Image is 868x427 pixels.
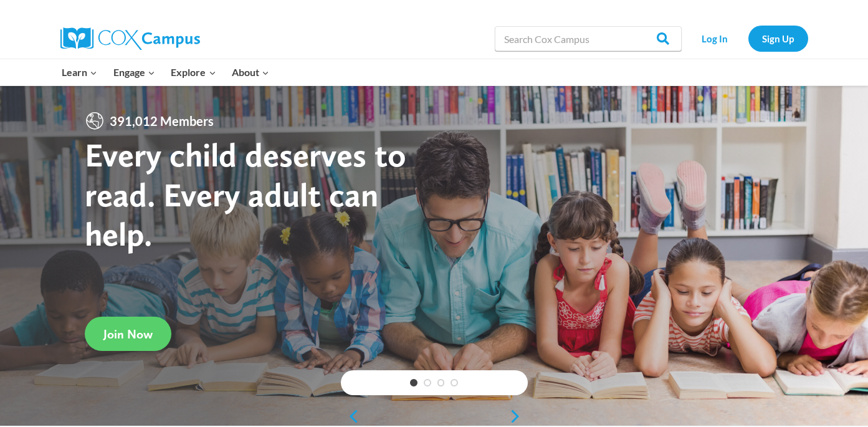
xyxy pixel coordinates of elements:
a: 2 [424,379,431,386]
a: 3 [437,379,445,386]
span: Join Now [103,327,153,342]
img: Cox Campus [60,27,200,50]
strong: Every child deserves to read. Every adult can help. [85,135,406,254]
span: About [232,64,269,80]
a: previous [341,409,360,424]
span: Learn [62,64,97,80]
span: 391,012 Members [105,111,219,131]
a: 1 [410,379,417,386]
input: Search Cox Campus [495,26,682,51]
nav: Secondary Navigation [688,26,808,51]
span: Engage [113,64,155,80]
a: next [509,409,528,424]
span: Explore [171,64,216,80]
a: Join Now [85,317,171,351]
a: Sign Up [748,26,808,51]
a: Log In [688,26,742,51]
a: 4 [451,379,458,386]
nav: Primary Navigation [54,59,277,85]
